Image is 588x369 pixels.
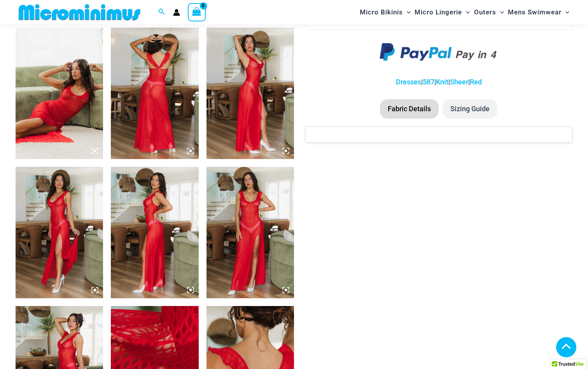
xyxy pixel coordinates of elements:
a: Knit [436,78,448,86]
a: Search icon link [158,7,165,17]
span: Menu Toggle [496,2,504,22]
img: Sometimes Red 587 Dress [111,28,198,159]
img: MM SHOP LOGO FLAT [16,3,143,21]
span: Outers [474,2,496,22]
li: Sizing Guide [443,99,497,119]
img: Sometimes Red 587 Dress [16,167,103,298]
span: Micro Lingerie [415,2,462,22]
img: Sometimes Red 587 Dress [206,167,294,298]
img: Sometimes Red 587 Dress [206,28,294,159]
a: 587 [423,78,434,86]
img: Sometimes Red 587 Dress [111,167,198,298]
span: Menu Toggle [462,2,470,22]
a: Account icon link [173,9,180,16]
a: Micro BikinisMenu ToggleMenu Toggle [358,2,413,22]
nav: Site Navigation [357,1,572,23]
span: Micro Bikinis [360,2,403,22]
a: OutersMenu ToggleMenu Toggle [472,2,506,22]
a: View Shopping Cart, empty [188,3,206,21]
a: Mens SwimwearMenu ToggleMenu Toggle [506,2,571,22]
span: Mens Swimwear [508,2,562,22]
a: Sheer [450,78,468,86]
li: Fabric Details [380,99,439,119]
span: Menu Toggle [403,2,411,22]
a: Red [470,78,482,86]
p: | | | | [305,76,572,88]
a: Dresses [396,78,421,86]
span: Menu Toggle [562,2,569,22]
a: Micro LingerieMenu ToggleMenu Toggle [413,2,472,22]
img: Sometimes Red 587 Dress [16,28,103,159]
